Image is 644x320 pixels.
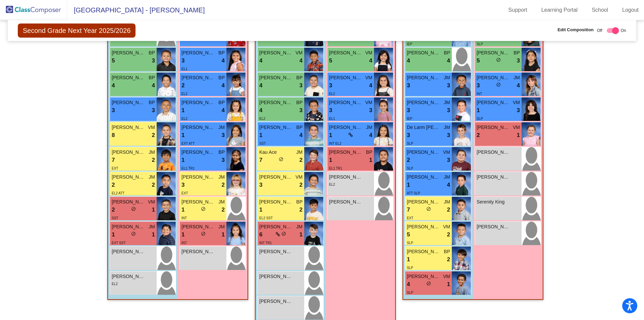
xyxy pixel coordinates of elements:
[296,99,303,106] span: BP
[329,106,332,115] span: 3
[329,156,332,165] span: 1
[407,131,410,140] span: 3
[181,241,187,245] span: INT
[329,198,363,205] span: [PERSON_NAME]
[477,42,483,46] span: SLP
[443,223,450,230] span: VM
[447,156,450,165] span: 3
[259,156,262,165] span: 7
[407,198,440,205] span: [PERSON_NAME]
[407,156,410,165] span: 2
[112,124,145,131] span: [PERSON_NAME]
[259,248,293,255] span: [PERSON_NAME]
[259,174,293,181] span: [PERSON_NAME]
[477,99,510,106] span: [PERSON_NAME]
[477,81,480,90] span: 3
[112,282,118,286] span: EL2
[329,167,342,170] span: EL1 TR1
[477,117,483,121] span: SLP
[259,131,262,140] span: 1
[447,255,450,264] span: 2
[112,99,145,106] span: [PERSON_NAME]
[407,216,413,220] span: EXT
[222,230,225,239] span: 1
[447,81,450,90] span: 3
[18,24,136,38] span: Second Grade Next Year 2025/2026
[407,174,440,181] span: [PERSON_NAME]
[444,198,450,205] span: JM
[513,99,520,106] span: VM
[407,106,410,115] span: 3
[181,74,215,81] span: [PERSON_NAME] [PERSON_NAME]
[536,5,583,15] a: Learning Portal
[181,216,187,220] span: INT
[329,142,341,145] span: INT EL2
[477,149,510,156] span: [PERSON_NAME]
[259,223,293,230] span: [PERSON_NAME]
[477,92,482,96] span: INT
[222,181,225,189] span: 2
[477,174,510,181] span: [PERSON_NAME]
[259,142,266,145] span: SST
[407,49,440,56] span: [PERSON_NAME] [PERSON_NAME]
[407,181,410,189] span: 1
[259,230,262,239] span: 6
[181,106,184,115] span: 1
[259,198,293,205] span: [PERSON_NAME]
[112,230,115,239] span: 1
[407,142,413,145] span: SLP
[407,280,410,289] span: 4
[300,131,303,140] span: 4
[112,167,118,170] span: EXT
[407,81,410,90] span: 3
[365,99,372,106] span: VM
[149,174,155,181] span: JM
[407,191,420,195] span: ATT SLP
[300,181,303,189] span: 2
[181,205,184,214] span: 1
[496,57,501,62] span: do_not_disturb_alt
[181,67,187,71] span: EL1
[447,280,450,289] span: 1
[218,124,225,131] span: JM
[369,106,372,115] span: 3
[369,56,372,65] span: 4
[517,131,520,140] span: 1
[617,5,644,15] a: Logout
[152,81,155,90] span: 4
[444,99,450,106] span: JM
[407,223,440,230] span: [PERSON_NAME]
[152,156,155,165] span: 2
[300,81,303,90] span: 3
[444,248,450,255] span: BP
[259,74,293,81] span: [PERSON_NAME] [PERSON_NAME]
[259,99,293,106] span: [PERSON_NAME] [PERSON_NAME]
[112,223,145,230] span: [PERSON_NAME]
[296,149,303,156] span: JM
[259,181,262,189] span: 3
[407,205,410,214] span: 7
[407,74,440,81] span: [PERSON_NAME]
[426,207,431,211] span: do_not_disturb_alt
[329,174,363,181] span: [PERSON_NAME]
[329,131,332,140] span: 1
[112,248,145,255] span: [PERSON_NAME]
[407,99,440,106] span: [PERSON_NAME]
[259,56,262,65] span: 4
[222,156,225,165] span: 3
[447,131,450,140] span: 3
[365,49,372,56] span: VM
[329,124,363,131] span: [PERSON_NAME] Azlyn
[329,183,335,186] span: EL2
[181,56,184,65] span: 3
[477,106,480,115] span: 1
[181,230,184,239] span: 1
[407,273,440,280] span: [PERSON_NAME]
[148,124,155,131] span: VM
[222,131,225,140] span: 3
[477,49,510,56] span: [PERSON_NAME]
[517,56,520,65] span: 3
[259,205,262,214] span: 1
[365,74,372,81] span: VM
[181,198,215,205] span: [PERSON_NAME]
